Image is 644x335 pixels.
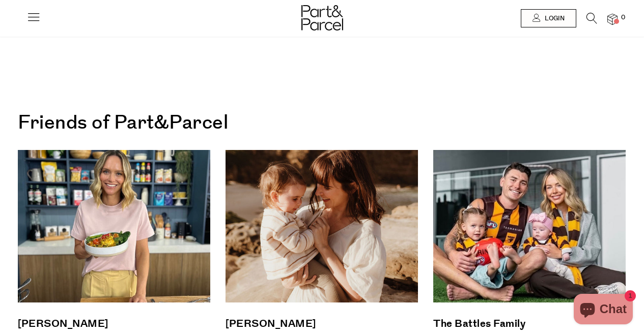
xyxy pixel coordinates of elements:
span: Login [542,14,565,23]
span: 0 [619,13,628,22]
a: [PERSON_NAME] [18,315,210,332]
inbox-online-store-chat: Shopify online store chat [571,294,636,327]
a: Login [521,9,576,27]
h1: Friends of Part&Parcel [18,107,626,140]
img: The Battles Family [433,150,626,302]
a: The Battles Family [433,315,626,332]
img: Kate Holm [226,150,418,302]
img: Part&Parcel [301,5,343,31]
a: [PERSON_NAME] [226,315,418,332]
img: Jacq Alwill [18,150,210,302]
a: 0 [607,14,618,24]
